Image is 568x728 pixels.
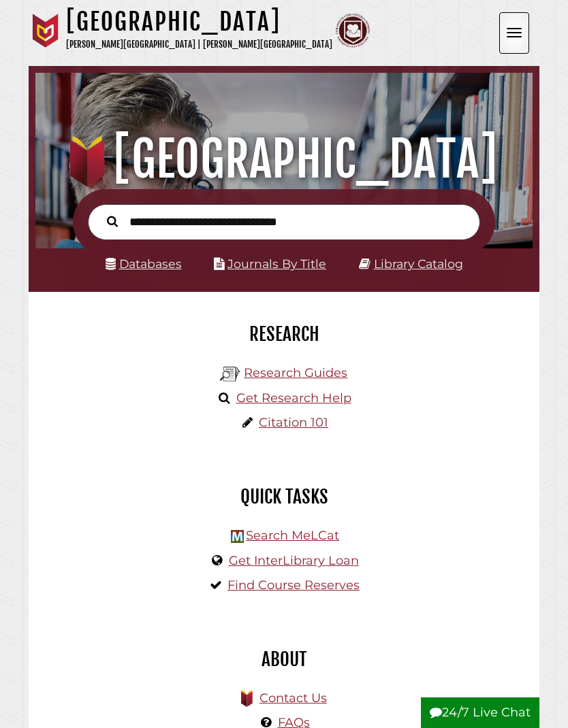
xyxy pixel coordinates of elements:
[499,12,529,54] button: Open the menu
[220,364,240,384] img: Hekman Library Logo
[39,648,529,671] h2: About
[29,14,63,48] img: Calvin University
[244,365,347,380] a: Research Guides
[106,257,182,271] a: Databases
[39,322,529,346] h2: Research
[39,485,529,508] h2: Quick Tasks
[336,14,370,48] img: Calvin Theological Seminary
[374,257,463,271] a: Library Catalog
[66,37,332,52] p: [PERSON_NAME][GEOGRAPHIC_DATA] | [PERSON_NAME][GEOGRAPHIC_DATA]
[227,257,326,271] a: Journals By Title
[259,691,327,706] a: Contact Us
[227,578,360,593] a: Find Course Reserves
[246,528,339,543] a: Search MeLCat
[44,129,524,189] h1: [GEOGRAPHIC_DATA]
[259,415,328,430] a: Citation 101
[229,553,359,568] a: Get InterLibrary Loan
[107,216,118,228] i: Search
[236,391,351,406] a: Get Research Help
[100,212,125,229] button: Search
[66,7,332,37] h1: [GEOGRAPHIC_DATA]
[231,530,244,543] img: Hekman Library Logo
